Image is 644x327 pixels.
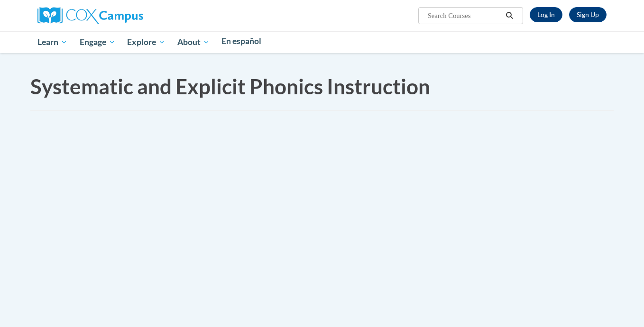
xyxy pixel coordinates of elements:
[177,36,210,48] span: About
[221,36,261,46] span: En español
[121,31,171,53] a: Explore
[171,31,216,53] a: About
[80,36,115,48] span: Engage
[503,10,517,21] button: Search
[216,31,268,51] a: En español
[127,36,165,48] span: Explore
[506,12,514,19] i: 
[530,7,562,22] a: Log In
[37,11,143,19] a: Cox Campus
[30,74,430,99] span: Systematic and Explicit Phonics Instruction
[31,31,74,53] a: Learn
[37,36,67,48] span: Learn
[23,31,621,53] div: Main menu
[427,10,503,21] input: Search Courses
[74,31,121,53] a: Engage
[569,7,607,22] a: Register
[37,7,143,24] img: Cox Campus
